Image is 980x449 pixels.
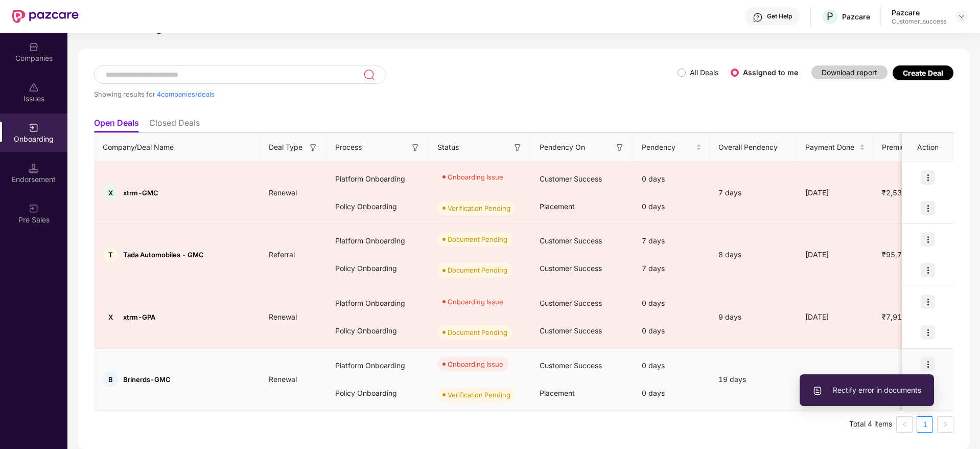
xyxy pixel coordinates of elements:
label: All Deals [690,68,718,77]
li: Next Page [937,416,953,433]
li: Open Deals [94,118,139,132]
img: icon [921,232,935,246]
div: 8 days [710,249,797,260]
span: xtrm-GPA [123,313,155,321]
span: Status [437,142,459,153]
img: svg+xml;base64,PHN2ZyBpZD0iVXBsb2FkX0xvZ3MiIGRhdGEtbmFtZT0iVXBsb2FkIExvZ3MiIHhtbG5zPSJodHRwOi8vd3... [812,386,823,396]
span: right [942,421,948,428]
span: Process [335,142,362,153]
label: Assigned to me [743,68,798,77]
img: icon [921,263,935,277]
span: Renewal [261,188,305,197]
span: Tada Automobiles - GMC [123,251,204,259]
div: 0 days [634,352,710,379]
div: Document Pending [448,327,507,338]
div: Policy Onboarding [327,255,429,282]
span: Deal Type [269,142,302,153]
span: Placement [540,202,575,211]
div: Policy Onboarding [327,317,429,345]
span: xtrm-GMC [123,189,158,197]
span: Renewal [261,375,305,384]
div: 7 days [634,255,710,282]
div: 19 days [710,374,797,385]
div: X [103,185,118,200]
span: Customer Success [540,264,602,273]
span: Customer Success [540,236,602,245]
span: left [901,421,907,428]
span: 4 companies/deals [157,90,215,98]
div: 0 days [634,165,710,193]
div: 9 days [710,311,797,323]
div: Policy Onboarding [327,193,429,220]
span: Renewal [261,312,305,321]
span: Pendency On [540,142,585,153]
img: svg+xml;base64,PHN2ZyBpZD0iRHJvcGRvd24tMzJ4MzIiIHhtbG5zPSJodHRwOi8vd3d3LnczLm9yZy8yMDAwL3N2ZyIgd2... [958,12,966,20]
img: svg+xml;base64,PHN2ZyB3aWR0aD0iMTYiIGhlaWdodD0iMTYiIHZpZXdCb3g9IjAgMCAxNiAxNiIgZmlsbD0ibm9uZSIgeG... [615,143,625,153]
img: svg+xml;base64,PHN2ZyB3aWR0aD0iMjQiIGhlaWdodD0iMjUiIHZpZXdCb3g9IjAgMCAyNCAyNSIgZmlsbD0ibm9uZSIgeG... [363,69,375,81]
img: svg+xml;base64,PHN2ZyB3aWR0aD0iMjAiIGhlaWdodD0iMjAiIHZpZXdCb3g9IjAgMCAyMCAyMCIgZmlsbD0ibm9uZSIgeG... [29,204,39,214]
span: Rectify error in documents [812,385,921,396]
div: [DATE] [797,249,874,260]
img: icon [921,170,935,185]
div: Customer_success [892,17,946,26]
span: Customer Success [540,326,602,335]
img: icon [921,325,935,340]
div: Pazcare [892,8,946,17]
div: T [103,247,118,262]
span: ₹7,918 [874,312,915,321]
img: svg+xml;base64,PHN2ZyBpZD0iSXNzdWVzX2Rpc2FibGVkIiB4bWxucz0iaHR0cDovL3d3dy53My5vcmcvMjAwMC9zdmciIH... [29,82,39,93]
div: Platform Onboarding [327,289,429,317]
div: X [103,309,118,325]
img: svg+xml;base64,PHN2ZyBpZD0iQ29tcGFuaWVzIiB4bWxucz0iaHR0cDovL3d3dy53My5vcmcvMjAwMC9zdmciIHdpZHRoPS... [29,42,39,52]
img: icon [921,357,935,371]
th: Action [902,133,953,162]
div: Showing results for [94,90,678,98]
div: Verification Pending [448,203,510,213]
button: right [937,416,953,433]
div: Pazcare [842,12,870,21]
div: 7 days [710,187,797,198]
img: New Pazcare Logo [12,10,79,23]
div: Policy Onboarding [327,379,429,407]
div: [DATE] [797,187,874,198]
img: icon [921,295,935,309]
span: ₹2,53,800 [874,188,926,197]
div: Onboarding Issue [448,297,503,307]
div: Verification Pending [448,390,510,400]
span: Customer Success [540,361,602,370]
img: svg+xml;base64,PHN2ZyBpZD0iSGVscC0zMngzMiIgeG1sbnM9Imh0dHA6Ly93d3cudzMub3JnLzIwMDAvc3ZnIiB3aWR0aD... [753,12,763,23]
div: Document Pending [448,234,507,244]
img: svg+xml;base64,PHN2ZyB3aWR0aD0iMTQuNSIgaGVpZ2h0PSIxNC41IiB2aWV3Qm94PSIwIDAgMTYgMTYiIGZpbGw9Im5vbm... [29,163,39,173]
div: 0 days [634,379,710,407]
th: Company/Deal Name [95,133,261,162]
div: Get Help [767,12,792,20]
img: svg+xml;base64,PHN2ZyB3aWR0aD0iMTYiIGhlaWdodD0iMTYiIHZpZXdCb3g9IjAgMCAxNiAxNiIgZmlsbD0ibm9uZSIgeG... [410,143,421,153]
div: Platform Onboarding [327,165,429,193]
img: svg+xml;base64,PHN2ZyB3aWR0aD0iMTYiIGhlaWdodD0iMTYiIHZpZXdCb3g9IjAgMCAxNiAxNiIgZmlsbD0ibm9uZSIgeG... [308,143,318,153]
div: 0 days [634,289,710,317]
div: B [103,372,118,387]
span: P [827,10,833,23]
span: Pendency [642,142,694,153]
span: Placement [540,389,575,397]
th: Payment Done [797,133,874,162]
th: Overall Pendency [710,133,797,162]
img: svg+xml;base64,PHN2ZyB3aWR0aD0iMjAiIGhlaWdodD0iMjAiIHZpZXdCb3g9IjAgMCAyMCAyMCIgZmlsbD0ibm9uZSIgeG... [29,123,39,133]
span: Referral [261,250,303,259]
button: Download report [811,65,888,79]
li: Closed Deals [149,118,200,132]
div: [DATE] [797,311,874,323]
li: Previous Page [896,416,913,433]
span: Customer Success [540,299,602,307]
div: 0 days [634,193,710,220]
span: Customer Success [540,174,602,183]
div: Platform Onboarding [327,352,429,379]
button: left [896,416,913,433]
div: Document Pending [448,265,507,275]
div: Onboarding Issue [448,359,503,369]
th: Premium Paid [874,133,940,162]
img: icon [921,201,935,215]
div: Create Deal [903,69,943,77]
div: Onboarding Issue [448,172,503,182]
img: svg+xml;base64,PHN2ZyB3aWR0aD0iMTYiIGhlaWdodD0iMTYiIHZpZXdCb3g9IjAgMCAxNiAxNiIgZmlsbD0ibm9uZSIgeG... [512,143,523,153]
